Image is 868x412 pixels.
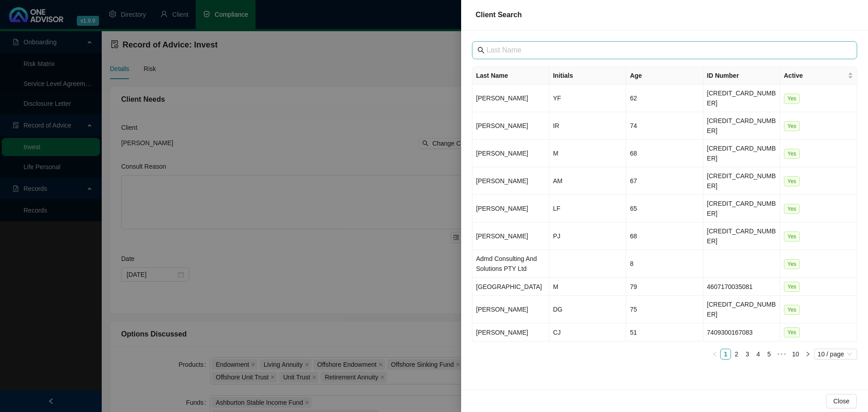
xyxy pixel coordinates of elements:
th: Active [780,67,857,85]
td: [PERSON_NAME] [472,323,549,341]
span: 8 [630,260,633,267]
td: [CREDIT_CARD_NUMBER] [703,85,780,112]
td: [PERSON_NAME] [472,167,549,195]
td: 4607170035081 [703,278,780,296]
button: left [709,349,720,360]
th: Last Name [472,67,549,85]
span: Yes [784,305,800,315]
span: Close [833,396,849,406]
span: Yes [784,232,800,242]
button: Close [826,394,857,408]
span: Yes [784,259,800,269]
span: 51 [630,329,637,336]
td: [GEOGRAPHIC_DATA] [472,278,549,296]
a: 10 [789,349,802,359]
span: 68 [630,232,637,240]
span: left [712,351,717,357]
td: CJ [549,323,626,341]
td: Admd Consulting And Solutions PTY Ltd [472,250,549,278]
li: 1 [720,349,731,360]
td: [CREDIT_CARD_NUMBER] [703,195,780,223]
td: AM [549,167,626,195]
td: M [549,140,626,167]
span: Yes [784,149,800,159]
td: [CREDIT_CARD_NUMBER] [703,223,780,250]
a: 3 [742,349,752,359]
span: 68 [630,150,637,157]
td: [PERSON_NAME] [472,140,549,167]
span: ••• [774,349,789,360]
li: 2 [731,349,742,360]
td: [PERSON_NAME] [472,223,549,250]
td: LF [549,195,626,223]
span: Yes [784,204,800,214]
span: 10 / page [818,349,854,359]
span: right [805,351,811,357]
li: Previous Page [709,349,720,360]
a: 5 [764,349,774,359]
td: [CREDIT_CARD_NUMBER] [703,296,780,323]
li: 3 [742,349,753,360]
td: [CREDIT_CARD_NUMBER] [703,167,780,195]
td: DG [549,296,626,323]
th: Age [626,67,703,85]
span: Yes [784,94,800,104]
td: [PERSON_NAME] [472,85,549,112]
a: 1 [721,349,731,359]
td: PJ [549,223,626,250]
li: Next Page [802,349,813,360]
span: search [477,47,485,54]
td: [PERSON_NAME] [472,195,549,223]
span: Yes [784,327,800,337]
td: [CREDIT_CARD_NUMBER] [703,140,780,167]
span: 79 [630,283,637,290]
td: [PERSON_NAME] [472,296,549,323]
span: 65 [630,205,637,212]
span: 62 [630,95,637,102]
li: Next 5 Pages [774,349,789,360]
a: 4 [753,349,763,359]
th: ID Number [703,67,780,85]
td: [PERSON_NAME] [472,112,549,140]
span: 67 [630,177,637,185]
div: Page Size [814,349,857,360]
td: M [549,278,626,296]
td: [CREDIT_CARD_NUMBER] [703,112,780,140]
li: 10 [789,349,802,360]
input: Last Name [486,45,844,56]
span: Yes [784,282,800,292]
span: 75 [630,306,637,313]
span: Active [784,71,846,81]
button: right [802,349,813,360]
li: 4 [753,349,764,360]
td: YF [549,85,626,112]
th: Initials [549,67,626,85]
td: 7409300167083 [703,323,780,341]
td: IR [549,112,626,140]
span: Yes [784,121,800,131]
li: 5 [764,349,774,360]
span: 74 [630,122,637,129]
span: Yes [784,176,800,186]
span: Client Search [476,11,522,19]
a: 2 [731,349,741,359]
